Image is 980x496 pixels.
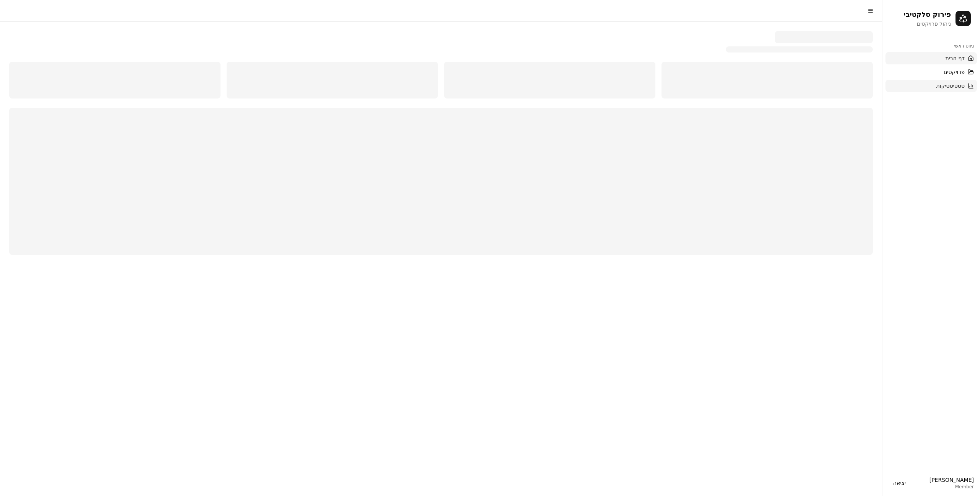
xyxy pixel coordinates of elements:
a: סטטיסטיקות [885,80,977,92]
a: דף הבית [885,52,977,64]
span: סטטיסטיקות [936,82,965,90]
button: יציאה [889,476,910,490]
span: פרויקטים [944,68,965,76]
div: [PERSON_NAME] [929,476,974,484]
div: ניווט ראשי [885,40,977,52]
h1: פירוק סלקטיבי [903,9,951,20]
span: דף הבית [945,54,965,62]
a: פרויקטים [885,66,977,78]
div: Member [929,484,974,490]
p: ניהול פרויקטים [903,20,951,28]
